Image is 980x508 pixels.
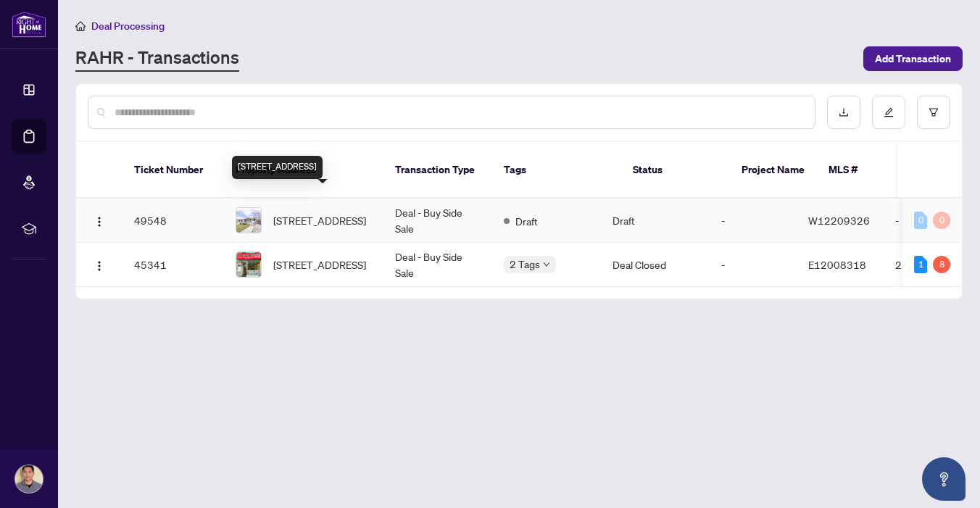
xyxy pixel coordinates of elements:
[917,96,950,129] button: filter
[863,46,963,71] button: Add Transaction
[933,212,950,229] div: 0
[236,252,261,277] img: thumbnail-img
[236,208,261,233] img: thumbnail-img
[914,256,927,273] div: 1
[601,199,710,243] td: Draft
[621,142,730,199] th: Status
[515,213,538,229] span: Draft
[15,465,43,493] img: Profile Icon
[710,243,797,287] td: -
[122,199,224,243] td: 49548
[875,47,951,70] span: Add Transaction
[91,20,165,33] span: Deal Processing
[383,142,492,199] th: Transaction Type
[827,96,860,129] button: download
[817,142,904,199] th: MLS #
[922,457,966,501] button: Open asap
[510,256,540,272] span: 2 Tags
[730,142,817,199] th: Project Name
[808,214,870,227] span: W12209326
[75,21,86,31] span: home
[12,11,46,38] img: logo
[933,256,950,273] div: 8
[601,243,710,287] td: Deal Closed
[929,107,939,117] span: filter
[122,243,224,287] td: 45341
[543,261,550,268] span: down
[224,142,383,199] th: Property Address
[808,258,866,271] span: E12008318
[884,107,894,117] span: edit
[122,142,224,199] th: Ticket Number
[94,260,105,272] img: Logo
[383,199,492,243] td: Deal - Buy Side Sale
[383,243,492,287] td: Deal - Buy Side Sale
[710,199,797,243] td: -
[88,209,111,232] button: Logo
[872,96,905,129] button: edit
[94,216,105,228] img: Logo
[75,46,239,72] a: RAHR - Transactions
[914,212,927,229] div: 0
[839,107,849,117] span: download
[88,253,111,276] button: Logo
[492,142,621,199] th: Tags
[232,156,323,179] div: [STREET_ADDRESS]
[273,212,366,228] span: [STREET_ADDRESS]
[273,257,366,272] span: [STREET_ADDRESS]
